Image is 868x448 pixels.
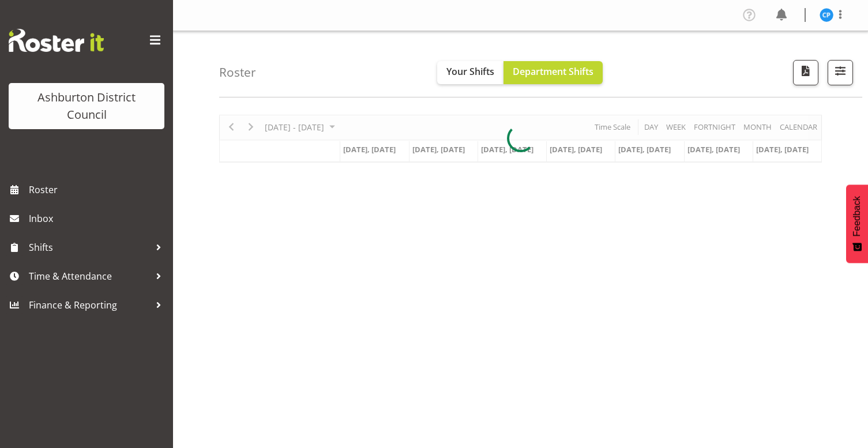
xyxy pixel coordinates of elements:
[846,185,868,263] button: Feedback - Show survey
[29,268,150,285] span: Time & Attendance
[852,196,862,236] span: Feedback
[20,89,153,123] div: Ashburton District Council
[513,65,593,78] span: Department Shifts
[29,239,150,256] span: Shifts
[446,65,494,78] span: Your Shifts
[828,60,853,85] button: Filter Shifts
[437,61,503,84] button: Your Shifts
[29,181,167,198] span: Roster
[219,66,256,79] h4: Roster
[793,60,818,85] button: Download a PDF of the roster according to the set date range.
[820,8,833,22] img: charin-phumcharoen11025.jpg
[503,61,603,84] button: Department Shifts
[29,296,150,314] span: Finance & Reporting
[9,29,104,52] img: Rosterit website logo
[29,210,167,227] span: Inbox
